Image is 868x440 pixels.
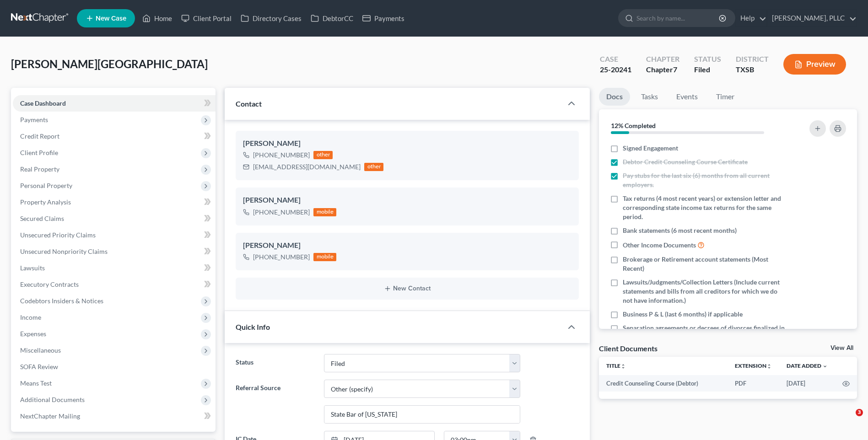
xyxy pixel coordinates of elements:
[20,165,59,173] span: Real Property
[13,243,216,260] a: Unsecured Nonpriority Claims
[96,15,126,22] span: New Case
[599,343,658,353] div: Client Documents
[830,345,853,351] a: View All
[611,122,656,129] strong: 12% Completed
[623,171,785,189] span: Pay stubs for the last six (6) months from all current employers.
[787,362,828,369] a: Date Added expand_more
[623,157,748,166] span: Debtor Credit Counseling Course Certificate
[313,151,333,159] div: other
[20,280,79,288] span: Executory Contracts
[636,10,720,27] input: Search by name...
[20,247,108,255] span: Unsecured Nonpriority Claims
[13,194,216,210] a: Property Analysis
[20,264,45,272] span: Lawsuits
[364,163,383,171] div: other
[767,10,857,27] a: [PERSON_NAME], PLLC
[243,240,571,251] div: [PERSON_NAME]
[243,285,571,292] button: New Contact
[20,313,41,321] span: Income
[623,241,696,250] span: Other Income Documents
[694,64,721,75] div: Filed
[766,364,772,369] i: unfold_more
[623,226,737,235] span: Bank statements (6 most recent months)
[20,132,59,140] span: Credit Report
[306,10,358,27] a: DebtorCC
[20,330,46,338] span: Expenses
[13,408,216,424] a: NextChapter Mailing
[253,162,361,172] div: [EMAIL_ADDRESS][DOMAIN_NAME]
[783,54,846,75] button: Preview
[313,208,336,216] div: mobile
[599,88,630,106] a: Docs
[736,54,769,64] div: District
[669,88,705,106] a: Events
[20,99,66,107] span: Case Dashboard
[13,227,216,243] a: Unsecured Priority Claims
[600,54,631,64] div: Case
[13,95,216,112] a: Case Dashboard
[231,380,319,424] label: Referral Source
[620,364,626,369] i: unfold_more
[20,297,103,305] span: Codebtors Insiders & Notices
[623,144,678,153] span: Signed Engagement
[13,276,216,293] a: Executory Contracts
[253,150,310,160] div: [PHONE_NUMBER]
[13,359,216,375] a: SOFA Review
[20,215,64,222] span: Secured Claims
[20,412,80,420] span: NextChapter Mailing
[735,362,772,369] a: Extensionunfold_more
[599,375,728,392] td: Credit Counseling Course (Debtor)
[694,54,721,64] div: Status
[236,10,306,27] a: Directory Cases
[623,278,785,305] span: Lawsuits/Judgments/Collection Letters (Include current statements and bills from all creditors fo...
[20,182,72,189] span: Personal Property
[779,375,835,392] td: [DATE]
[736,10,766,27] a: Help
[673,65,677,74] span: 7
[623,194,785,221] span: Tax returns (4 most recent years) or extension letter and corresponding state income tax returns ...
[837,409,859,431] iframe: Intercom live chat
[313,253,336,261] div: mobile
[736,64,769,75] div: TXSB
[20,396,85,403] span: Additional Documents
[324,406,520,423] input: Other Referral Source
[13,128,216,145] a: Credit Report
[236,322,270,331] span: Quick Info
[253,208,310,217] div: [PHONE_NUMBER]
[243,138,571,149] div: [PERSON_NAME]
[606,362,626,369] a: Titleunfold_more
[11,57,208,70] span: [PERSON_NAME][GEOGRAPHIC_DATA]
[822,364,828,369] i: expand_more
[709,88,742,106] a: Timer
[236,99,262,108] span: Contact
[13,260,216,276] a: Lawsuits
[646,54,679,64] div: Chapter
[20,116,48,123] span: Payments
[600,64,631,75] div: 25-20241
[20,363,58,370] span: SOFA Review
[623,310,743,319] span: Business P & L (last 6 months) if applicable
[20,379,52,387] span: Means Test
[20,346,61,354] span: Miscellaneous
[634,88,665,106] a: Tasks
[623,255,785,273] span: Brokerage or Retirement account statements (Most Recent)
[243,195,571,206] div: [PERSON_NAME]
[856,409,863,416] span: 3
[358,10,409,27] a: Payments
[231,354,319,372] label: Status
[13,210,216,227] a: Secured Claims
[20,198,71,206] span: Property Analysis
[253,252,310,262] div: [PHONE_NUMBER]
[20,149,58,156] span: Client Profile
[138,10,177,27] a: Home
[728,375,779,392] td: PDF
[20,231,96,239] span: Unsecured Priority Claims
[646,64,679,75] div: Chapter
[623,323,785,342] span: Separation agreements or decrees of divorces finalized in the past 2 years
[177,10,236,27] a: Client Portal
